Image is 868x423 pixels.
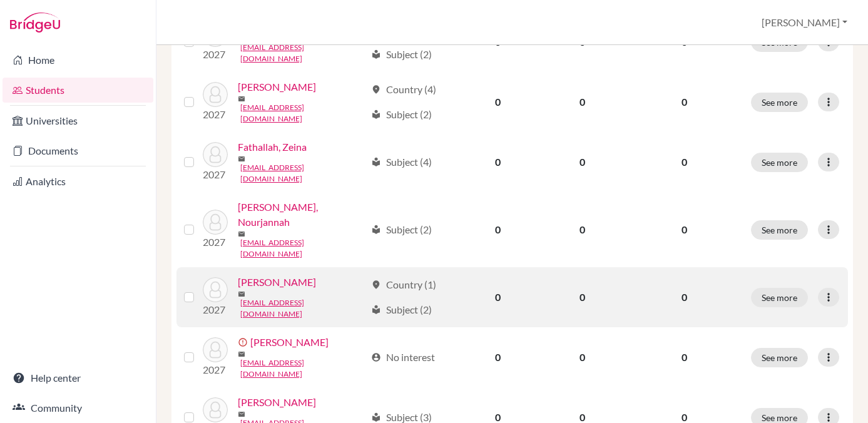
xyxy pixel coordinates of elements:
p: 0 [633,222,736,237]
div: Subject (2) [371,222,432,237]
td: 0 [539,192,625,267]
button: See more [751,348,808,367]
p: 2027 [203,362,228,377]
button: See more [751,288,808,307]
a: Analytics [3,169,153,194]
img: Holley, Jessica [203,337,228,362]
a: [PERSON_NAME] [238,79,316,94]
a: [PERSON_NAME] [238,275,316,290]
td: 0 [539,267,625,327]
a: [EMAIL_ADDRESS][DOMAIN_NAME] [240,102,365,125]
img: Fathalla, Youssef [203,82,228,107]
span: local_library [371,49,381,59]
div: Subject (2) [371,302,432,317]
span: mail [238,230,245,238]
a: [PERSON_NAME], Nourjannah [238,200,365,230]
span: mail [238,350,245,358]
span: account_circle [371,352,381,362]
button: See more [751,93,808,112]
div: Country (1) [371,277,436,292]
div: Subject (2) [371,107,432,122]
td: 0 [539,327,625,387]
span: mail [238,290,245,298]
a: Home [3,48,153,73]
div: No interest [371,350,435,365]
span: local_library [371,110,381,120]
span: local_library [371,157,381,167]
button: See more [751,220,808,240]
a: Universities [3,108,153,133]
a: [EMAIL_ADDRESS][DOMAIN_NAME] [240,297,365,320]
span: error_outline [238,337,250,347]
a: [EMAIL_ADDRESS][DOMAIN_NAME] [240,162,365,185]
a: Help center [3,365,153,390]
a: [PERSON_NAME] [238,395,316,410]
span: location_on [371,280,381,290]
span: mail [238,155,245,163]
span: local_library [371,412,381,422]
button: [PERSON_NAME] [756,11,853,34]
p: 0 [633,350,736,365]
td: 0 [457,327,539,387]
div: Country (4) [371,82,436,97]
p: 2027 [203,167,228,182]
p: 0 [633,155,736,170]
td: 0 [457,267,539,327]
a: [EMAIL_ADDRESS][DOMAIN_NAME] [240,357,365,380]
span: location_on [371,84,381,94]
button: See more [751,153,808,172]
td: 0 [539,132,625,192]
a: [PERSON_NAME] [250,335,329,350]
p: 2027 [203,47,228,62]
p: 0 [633,290,736,305]
p: 2027 [203,235,228,250]
a: [EMAIL_ADDRESS][DOMAIN_NAME] [240,42,365,64]
a: Students [3,78,153,103]
a: [EMAIL_ADDRESS][DOMAIN_NAME] [240,237,365,260]
td: 0 [457,132,539,192]
a: Fathallah, Zeina [238,140,307,155]
p: 2027 [203,107,228,122]
div: Subject (2) [371,47,432,62]
img: Bridge-U [10,13,60,33]
td: 0 [457,72,539,132]
img: Ibrahim, Yassin [203,397,228,422]
td: 0 [457,192,539,267]
a: Community [3,395,153,420]
p: 2027 [203,302,228,317]
img: Hassan, Omar [203,277,228,302]
p: 0 [633,94,736,110]
td: 0 [539,72,625,132]
span: mail [238,410,245,418]
span: mail [238,95,245,103]
img: Hassan, Nourjannah [203,210,228,235]
span: local_library [371,305,381,315]
span: local_library [371,225,381,235]
img: Fathallah, Zeina [203,142,228,167]
a: Documents [3,138,153,163]
div: Subject (4) [371,155,432,170]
